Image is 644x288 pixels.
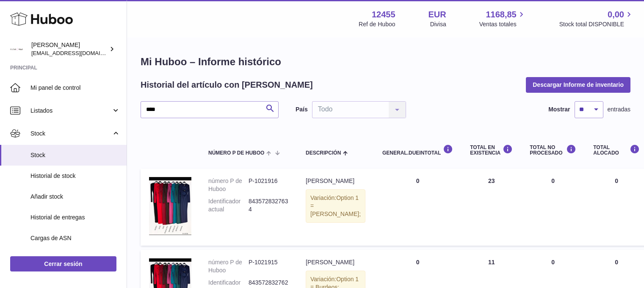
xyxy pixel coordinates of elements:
[548,105,570,114] label: Mostrar
[296,105,308,114] label: País
[306,258,365,266] div: [PERSON_NAME]
[530,144,576,156] div: Total NO PROCESADO
[372,9,395,20] strong: 12455
[382,144,453,156] div: general.dueInTotal
[559,9,634,28] a: 0,00 Stock total DISPONIBLE
[208,177,249,193] dt: número P de Huboo
[470,144,513,156] div: Total en EXISTENCIA
[526,77,630,92] button: Descargar Informe de inventario
[249,197,289,213] dd: 8435728327634
[359,20,395,28] div: Ref de Huboo
[559,20,634,28] span: Stock total DISPONIBLE
[608,105,630,114] span: entradas
[31,50,124,56] span: [EMAIL_ADDRESS][DOMAIN_NAME]
[30,234,120,242] span: Cargas de ASN
[208,150,264,156] span: número P de Huboo
[521,169,585,246] td: 0
[141,79,313,91] h2: Historial del artículo con [PERSON_NAME]
[428,9,446,20] strong: EUR
[30,172,120,180] span: Historial de stock
[593,144,640,156] div: Total ALOCADO
[462,169,521,246] td: 23
[306,189,365,223] div: Variación:
[30,193,120,201] span: Añadir stock
[208,258,249,274] dt: número P de Huboo
[479,9,526,28] a: 1168,85 Ventas totales
[30,213,120,222] span: Historial de entregas
[306,150,341,156] span: Descripción
[374,169,462,246] td: 0
[208,197,249,213] dt: Identificador actual
[30,107,111,115] span: Listados
[486,9,516,20] span: 1168,85
[30,151,120,159] span: Stock
[10,43,23,55] img: pedidos@glowrias.com
[249,258,289,274] dd: P-1021915
[141,55,630,69] h1: Mi Huboo – Informe histórico
[479,20,526,28] span: Ventas totales
[608,9,624,20] span: 0,00
[149,177,191,235] img: product image
[10,256,116,271] a: Cerrar sesión
[30,130,111,138] span: Stock
[249,177,289,193] dd: P-1021916
[310,194,361,217] span: Option 1 = [PERSON_NAME];
[30,84,120,92] span: Mi panel de control
[31,41,108,57] div: [PERSON_NAME]
[430,20,446,28] div: Divisa
[306,177,365,185] div: [PERSON_NAME]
